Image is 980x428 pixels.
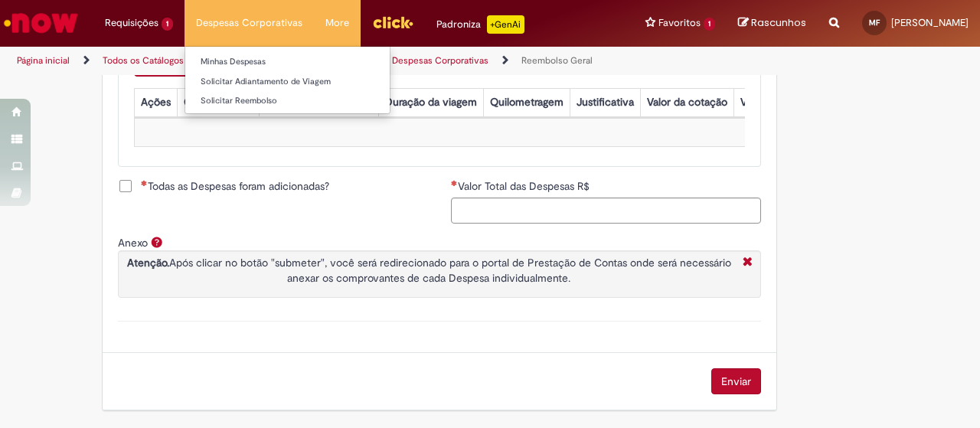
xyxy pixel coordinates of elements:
a: Minhas Despesas [185,54,390,70]
button: Enviar [711,368,761,394]
th: Valor por Litro [733,88,815,116]
span: Ajuda para Anexo [148,236,166,248]
span: Favoritos [658,15,701,31]
span: MF [869,18,880,28]
th: Conta contábil [177,88,259,116]
span: Requisições [105,15,158,31]
span: Valor Total das Despesas R$ [458,179,593,193]
a: Despesas Corporativas [392,54,488,67]
a: Reembolso Geral [521,54,593,67]
i: Fechar More information Por anexo [739,255,756,271]
a: Solicitar Adiantamento de Viagem [185,74,390,90]
p: Após clicar no botão "submeter", você será redirecionado para o portal de Prestação de Contas ond... [122,255,735,286]
a: Solicitar Reembolso [185,93,390,109]
ul: Trilhas de página [11,47,642,75]
span: Despesas Corporativas [196,15,302,31]
div: Padroniza [436,15,524,34]
span: Todas as Despesas foram adicionadas? [141,178,329,194]
th: Duração da viagem [378,88,483,116]
p: +GenAi [487,15,524,34]
th: Justificativa [570,88,640,116]
span: 1 [162,18,173,31]
span: Necessários [141,180,148,186]
th: Quilometragem [483,88,570,116]
span: Necessários [451,180,458,186]
input: Valor Total das Despesas R$ [451,198,761,224]
th: Valor da cotação [640,88,733,116]
label: Anexo [118,236,148,250]
img: ServiceNow [2,8,80,38]
span: 1 [704,18,715,31]
a: Todos os Catálogos [103,54,184,67]
strong: Atenção. [127,256,169,270]
a: Rascunhos [738,16,806,31]
ul: Despesas Corporativas [185,46,390,114]
img: click_logo_yellow_360x200.png [372,11,413,34]
span: [PERSON_NAME] [891,16,969,29]
th: Ações [134,88,177,116]
a: Página inicial [17,54,70,67]
span: More [325,15,349,31]
span: Rascunhos [751,15,806,30]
